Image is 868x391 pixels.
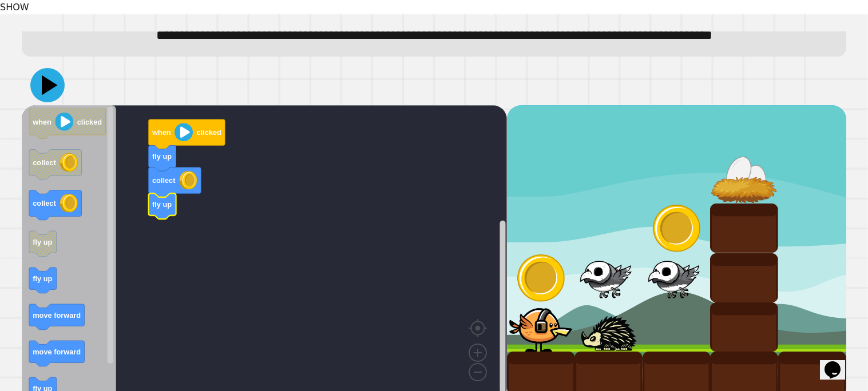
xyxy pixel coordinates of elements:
text: collect [152,176,176,185]
text: when [32,118,51,126]
iframe: chat widget [820,345,857,380]
text: when [152,128,171,137]
text: fly up [33,274,52,283]
text: clicked [77,118,102,126]
text: move forward [33,348,81,356]
text: clicked [196,128,221,137]
text: fly up [152,200,172,209]
text: collect [33,199,56,208]
text: fly up [152,152,172,161]
text: fly up [33,238,52,246]
text: move forward [33,311,81,320]
text: collect [33,158,56,167]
